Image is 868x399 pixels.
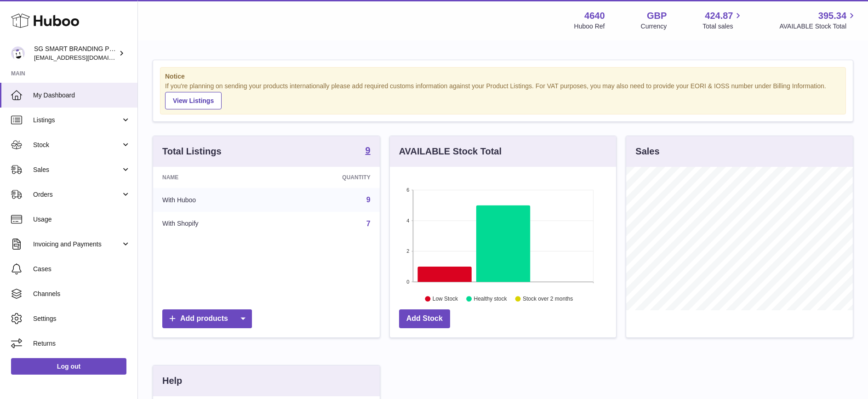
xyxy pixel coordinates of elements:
[33,339,131,348] span: Returns
[635,145,659,158] h3: Sales
[779,10,857,31] a: 395.34 AVAILABLE Stock Total
[275,167,380,188] th: Quantity
[366,220,371,228] a: 7
[818,10,846,22] span: 395.34
[33,290,131,298] span: Channels
[162,375,182,387] h3: Help
[33,240,121,249] span: Invoicing and Payments
[33,91,131,100] span: My Dashboard
[165,72,841,81] strong: Notice
[406,218,409,223] text: 4
[406,187,409,193] text: 6
[702,10,743,31] a: 424.87 Total sales
[153,167,275,188] th: Name
[33,116,121,125] span: Listings
[474,296,507,302] text: Healthy stock
[33,215,131,224] span: Usage
[399,145,502,158] h3: AVAILABLE Stock Total
[365,146,371,155] strong: 9
[641,22,667,31] div: Currency
[523,296,573,302] text: Stock over 2 months
[162,145,222,158] h3: Total Listings
[11,46,25,60] img: uktopsmileshipping@gmail.com
[11,358,126,375] a: Log out
[366,196,371,204] a: 9
[165,82,841,109] div: If you're planning on sending your products internationally please add required customs informati...
[33,265,131,274] span: Cases
[647,10,667,22] strong: GBP
[406,248,409,254] text: 2
[34,54,135,61] span: [EMAIL_ADDRESS][DOMAIN_NAME]
[153,188,275,212] td: With Huboo
[165,92,222,109] a: View Listings
[584,10,605,22] strong: 4640
[33,141,121,149] span: Stock
[705,10,733,22] span: 424.87
[779,22,857,31] span: AVAILABLE Stock Total
[399,309,450,328] a: Add Stock
[33,190,121,199] span: Orders
[153,212,275,236] td: With Shopify
[365,146,371,157] a: 9
[162,309,252,328] a: Add products
[33,165,121,174] span: Sales
[33,314,131,323] span: Settings
[34,45,117,62] div: SG SMART BRANDING PTE. LTD.
[702,22,743,31] span: Total sales
[433,296,458,302] text: Low Stock
[406,279,409,285] text: 0
[574,22,605,31] div: Huboo Ref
